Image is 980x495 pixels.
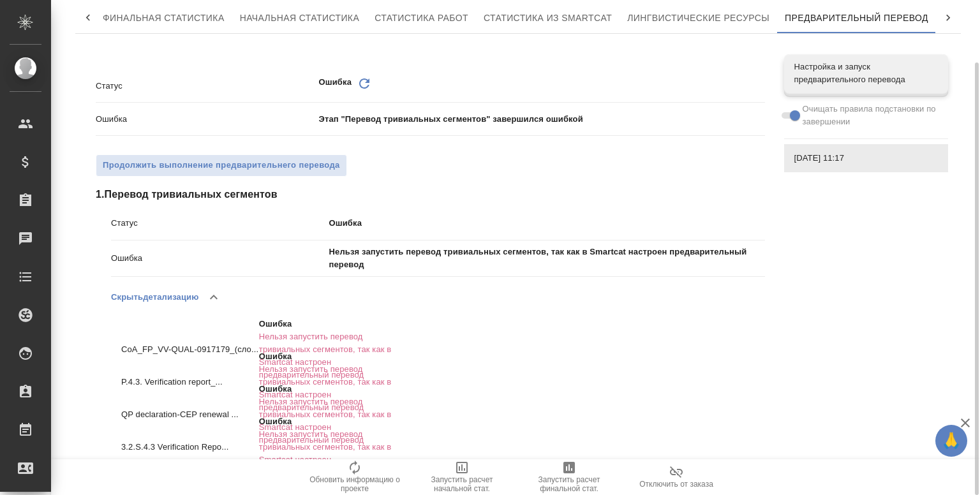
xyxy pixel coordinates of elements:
p: QP declaration-CEP renewal ... [121,408,259,421]
p: Ошибка [259,415,397,428]
p: P.4.3. Verification report_... [121,376,259,388]
p: Ошибка [259,383,397,395]
p: Ошибка [319,76,352,96]
span: Настройка и запуск предварительного перевода [794,61,938,86]
span: Начальная статистика [240,10,360,26]
div: [DATE] 11:17 [784,144,948,172]
span: Запустить расчет финальной стат. [523,475,615,493]
span: Отключить от заказа [639,480,713,489]
p: Ошибка [111,252,329,265]
p: Нельзя запустить перевод тривиальных сегментов, так как в Smartcat настроен предварительный перевод [259,428,397,479]
p: Нельзя запустить перевод тривиальных сегментов, так как в Smartcat настроен предварительный перевод [259,395,397,447]
span: Очищать правила подстановки по завершении [803,103,939,128]
button: Запустить расчет финальной стат. [516,459,623,495]
span: Предварительный перевод [785,10,928,26]
p: Нельзя запустить перевод тривиальных сегментов, так как в Smartcat настроен предварительный перевод [259,363,397,414]
p: Ошибка [329,217,765,230]
p: 3.2.S.4.3 Verification Repo... [121,441,259,454]
span: Обновить информацию о проекте [309,475,401,493]
p: Нельзя запустить перевод тривиальных сегментов, так как в Smartcat настроен предварительный перевод [259,330,397,381]
span: [DATE] 11:17 [794,152,938,165]
span: Статистика из Smartcat [484,10,612,26]
button: Обновить информацию о проекте [301,459,408,495]
p: Статус [111,217,329,230]
p: Ошибка [96,113,319,126]
p: Ошибка [259,350,397,363]
button: 🙏 [935,425,967,457]
span: Запустить расчет начальной стат. [416,475,508,493]
p: Этап "Перевод тривиальных сегментов" завершился ошибкой [319,113,765,126]
span: Статистика работ [375,10,468,26]
button: Отключить от заказа [623,459,730,495]
span: Финальная статистика [103,10,225,26]
p: Ошибка [259,318,397,330]
span: 1 . Перевод тривиальных сегментов [96,187,765,202]
p: CoA_FP_VV-QUAL-0917179_(сло... [121,343,259,356]
span: 🙏 [940,427,962,454]
span: Продолжить выполнение предварительнего перевода [103,158,340,173]
span: Лингвистические ресурсы [627,10,769,26]
button: Запустить расчет начальной стат. [408,459,516,495]
p: Нельзя запустить перевод тривиальных сегментов, так как в Smartcat настроен предварительный перевод [329,246,765,271]
p: Статус [96,80,319,92]
button: Скрытьдетализацию [111,282,198,313]
button: Продолжить выполнение предварительнего перевода [96,154,347,177]
div: Настройка и запуск предварительного перевода [784,54,948,92]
